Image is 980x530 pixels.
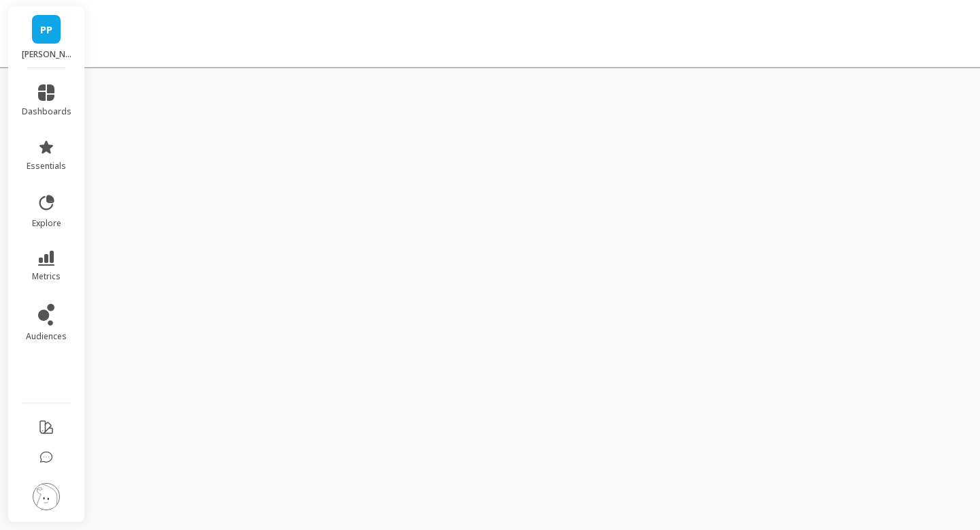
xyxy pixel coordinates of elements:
span: audiences [26,331,67,342]
span: metrics [32,271,61,282]
span: PP [40,22,52,37]
span: dashboards [22,106,71,117]
p: Porter Road - porterroad.myshopify.com [22,49,71,60]
img: profile picture [33,483,60,510]
span: essentials [27,161,66,172]
span: explore [32,218,61,229]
